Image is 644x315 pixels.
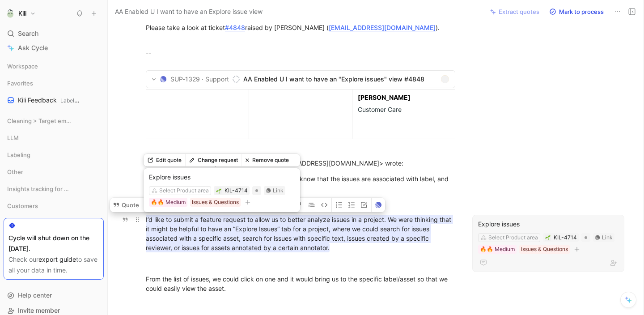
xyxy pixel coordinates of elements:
[4,94,104,107] a: Kili FeedbackLabeling
[7,150,30,159] span: Labeling
[185,154,241,166] button: Change request
[243,74,437,85] span: AA Enabled U I want to have an "Explore issues" view #4848
[146,23,455,32] div: Please take a look at ticket raised by [PERSON_NAME] ( ).
[4,27,104,40] div: Search
[149,172,191,183] div: Explore issues
[4,114,104,128] div: Cleaning > Target empty views
[7,184,71,193] span: Insights tracking for key clients
[8,233,99,254] div: Cycle will shut down on the [DATE].
[4,131,104,145] div: LLM
[545,5,608,18] button: Mark to process
[7,133,19,142] span: LLM
[192,198,239,207] div: Issues & Questions
[7,167,23,176] span: Other
[233,76,240,83] svg: Backlog
[4,41,104,55] a: Ask Cycle
[4,182,104,196] div: Insights tracking for key clients
[18,9,26,17] h1: Kili
[4,165,104,181] div: Other
[4,77,104,90] div: Favorites
[7,116,71,125] span: Cleaning > Target empty views
[4,148,104,164] div: Labeling
[545,234,551,241] button: 🌱
[486,5,543,18] button: Extract quotes
[18,43,48,53] span: Ask Cycle
[329,24,436,31] a: [EMAIL_ADDRESS][DOMAIN_NAME]
[216,188,221,194] img: 🌱
[7,79,33,88] span: Favorites
[7,201,38,210] span: Customers
[4,165,104,179] div: Other
[6,9,15,18] img: Kili
[18,306,60,314] span: Invite member
[4,182,104,198] div: Insights tracking for key clients
[241,154,292,166] button: Remove quote
[146,274,455,293] div: From the list of issues, we could click on one and it would bring us to the specific label/asset ...
[358,94,411,101] span: [PERSON_NAME]
[4,148,104,162] div: Labeling
[18,96,81,105] span: Kili Feedback
[115,6,263,17] span: AA Enabled U I want to have an Explore issue view
[216,187,222,194] button: 🌱
[151,198,186,207] div: 🔥🔥 Medium
[225,24,245,31] a: #4848
[146,174,455,193] div: Ok, thank you. I shared it with our team so that they know that the issues are associated with la...
[146,49,151,56] span: --
[4,131,104,147] div: LLM
[4,60,104,73] div: Workspace
[602,233,613,242] div: Link
[144,154,185,166] button: Edit quote
[170,74,229,85] span: SUP-1329 · Support
[38,255,76,263] a: export guide
[18,291,52,299] span: Help center
[7,62,38,71] span: Workspace
[4,114,104,130] div: Cleaning > Target empty views
[488,233,538,242] div: Select Product area
[146,158,455,168] div: [DATE][DATE] 6:40 PM , [PERSON_NAME] <[EMAIL_ADDRESS][DOMAIN_NAME]> wrote:
[4,199,104,215] div: Customers
[18,28,38,39] span: Search
[478,219,619,230] div: Explore issues
[4,7,38,20] button: KiliKili
[4,289,104,302] div: Help center
[554,233,577,242] div: KIL-4714
[358,106,402,113] span: Customer Care
[4,199,104,213] div: Customers
[521,245,568,254] div: Issues & Questions
[545,235,551,240] img: 🌱
[60,97,82,104] span: Labeling
[225,186,248,195] div: KIL-4714
[146,215,453,252] mark: I’d like to submit a feature request to allow us to better analyze issues in a project. We were t...
[273,186,284,195] div: Link
[110,198,142,212] button: Quote
[159,186,209,195] div: Select Product area
[480,245,515,254] div: 🔥🔥 Medium
[8,254,99,276] div: Check our to save all your data in time.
